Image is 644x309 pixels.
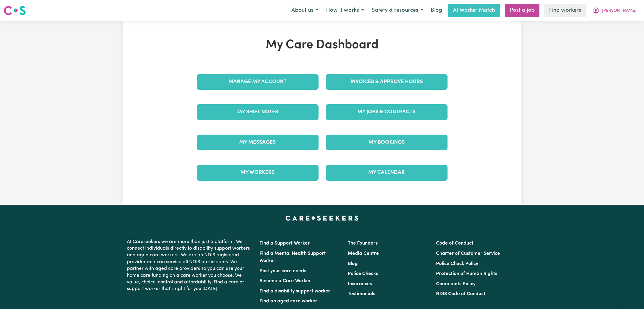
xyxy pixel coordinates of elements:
[197,135,319,150] a: My Messages
[368,4,427,17] button: Safety & resources
[436,261,478,266] a: Police Check Policy
[436,241,473,246] a: Code of Conduct
[322,4,368,17] button: How it works
[259,269,306,273] a: Post your care needs
[436,282,476,286] a: Complaints Policy
[259,241,310,246] a: Find a Support Worker
[436,292,485,296] a: NDIS Code of Conduct
[348,271,378,276] a: Police Checks
[287,4,322,17] button: About us
[436,251,500,256] a: Charter of Customer Service
[326,104,448,120] a: My Jobs & Contracts
[326,135,448,150] a: My Bookings
[326,165,448,180] a: My Calendar
[326,74,448,90] a: Invoices & Approve Hours
[259,289,330,294] a: Find a disability support worker
[620,285,639,304] iframe: Button to launch messaging window
[127,236,252,295] p: At Careseekers we are more than just a platform. We connect individuals directly to disability su...
[544,4,586,17] a: Find workers
[348,292,375,296] a: Testimonials
[193,38,451,52] h1: My Care Dashboard
[348,251,379,256] a: Media Centre
[259,299,317,304] a: Find an aged care worker
[197,165,319,180] a: My Workers
[4,5,26,16] img: Careseekers logo
[427,4,446,17] a: Blog
[448,4,500,17] a: AI Worker Match
[285,216,359,220] a: Careseekers home page
[259,251,326,263] a: Find a Mental Health Support Worker
[348,261,358,266] a: Blog
[602,8,636,14] span: [PERSON_NAME]
[588,270,600,282] iframe: Close message
[588,4,640,17] button: My Account
[348,282,372,286] a: Insurances
[505,4,539,17] a: Post a job
[4,4,26,17] a: Careseekers logo
[436,271,497,276] a: Protection of Human Rights
[197,74,319,90] a: Manage My Account
[197,104,319,120] a: My Shift Notes
[259,279,311,283] a: Become a Care Worker
[348,241,378,246] a: The Founders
